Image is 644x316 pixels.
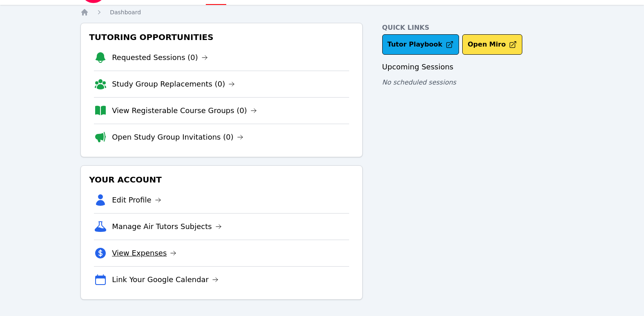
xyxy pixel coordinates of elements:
a: Study Group Replacements (0) [112,78,235,90]
a: Link Your Google Calendar [112,274,218,285]
button: Open Miro [462,34,522,55]
a: Manage Air Tutors Subjects [112,221,222,232]
a: Requested Sessions (0) [112,52,208,63]
span: Dashboard [110,9,141,16]
a: Edit Profile [112,194,161,206]
span: No scheduled sessions [382,78,456,86]
a: Tutor Playbook [382,34,459,55]
a: View Expenses [112,247,176,259]
h3: Upcoming Sessions [382,61,564,73]
a: Open Study Group Invitations (0) [112,131,243,143]
a: View Registerable Course Groups (0) [112,105,257,116]
h3: Your Account [87,172,355,187]
a: Dashboard [110,8,141,16]
h3: Tutoring Opportunities [87,30,355,45]
nav: Breadcrumb [80,8,564,16]
h4: Quick Links [382,23,564,33]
